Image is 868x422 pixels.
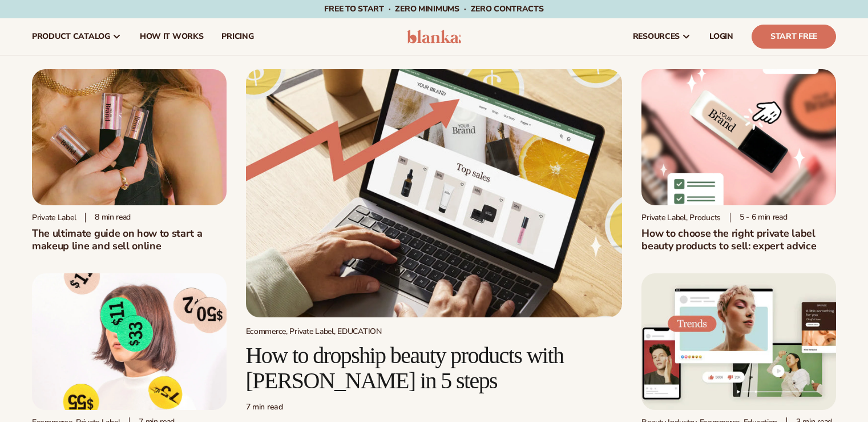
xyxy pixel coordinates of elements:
[633,32,680,41] span: resources
[641,69,836,252] a: Private Label Beauty Products Click Private Label, Products 5 - 6 min readHow to choose the right...
[131,18,213,55] a: How It Works
[32,213,76,222] div: Private label
[641,227,836,252] h2: How to choose the right private label beauty products to sell: expert advice
[32,69,227,252] a: Person holding branded make up with a solid pink background Private label 8 min readThe ultimate ...
[246,403,623,412] div: 7 min read
[246,69,623,317] img: Growing money with ecommerce
[624,18,700,55] a: resources
[641,69,836,205] img: Private Label Beauty Products Click
[246,343,623,393] h2: How to dropship beauty products with [PERSON_NAME] in 5 steps
[641,273,836,409] img: Social media trends this week (Updated weekly)
[32,227,227,252] h1: The ultimate guide on how to start a makeup line and sell online
[212,18,263,55] a: pricing
[730,213,788,222] div: 5 - 6 min read
[221,32,253,41] span: pricing
[246,327,623,336] div: Ecommerce, Private Label, EDUCATION
[32,69,227,205] img: Person holding branded make up with a solid pink background
[23,18,131,55] a: product catalog
[752,25,836,49] a: Start Free
[407,30,461,43] img: logo
[140,32,204,41] span: How It Works
[32,273,227,409] img: Profitability of private label company
[641,213,721,222] div: Private Label, Products
[709,32,733,41] span: LOGIN
[85,213,131,222] div: 8 min read
[32,32,110,41] span: product catalog
[324,3,543,14] span: Free to start · ZERO minimums · ZERO contracts
[700,18,742,55] a: LOGIN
